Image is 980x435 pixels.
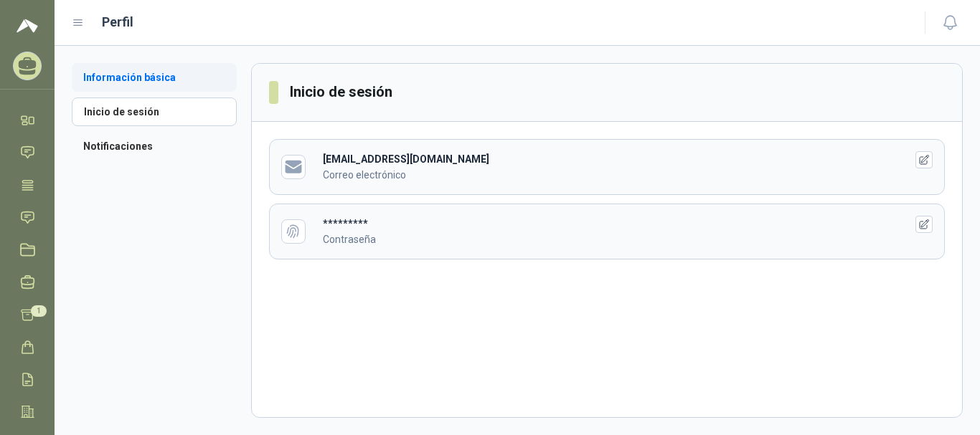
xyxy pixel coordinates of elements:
span: 1 [31,305,47,317]
a: Información básica [72,63,237,92]
a: Inicio de sesión [72,97,237,126]
h3: Inicio de sesión [290,81,395,103]
a: 1 [11,302,43,328]
p: Correo electrónico [323,167,882,183]
p: Contraseña [323,231,882,247]
a: Notificaciones [72,132,237,161]
b: [EMAIL_ADDRESS][DOMAIN_NAME] [323,153,489,165]
img: Logo peakr [17,17,38,34]
h1: Perfil [102,12,133,32]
